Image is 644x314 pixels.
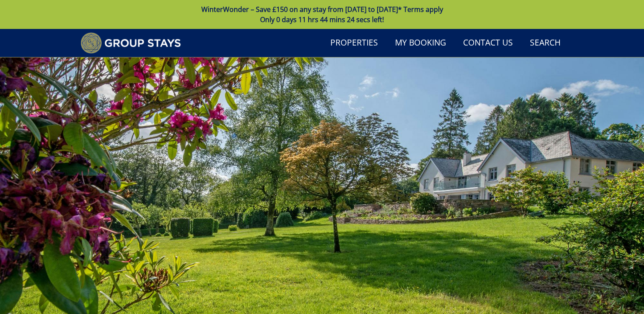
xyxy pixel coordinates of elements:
[460,34,516,53] a: Contact Us
[527,34,564,53] a: Search
[392,34,449,53] a: My Booking
[327,34,381,53] a: Properties
[80,32,181,54] img: Group Stays
[260,15,384,24] span: Only 0 days 11 hrs 44 mins 24 secs left!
